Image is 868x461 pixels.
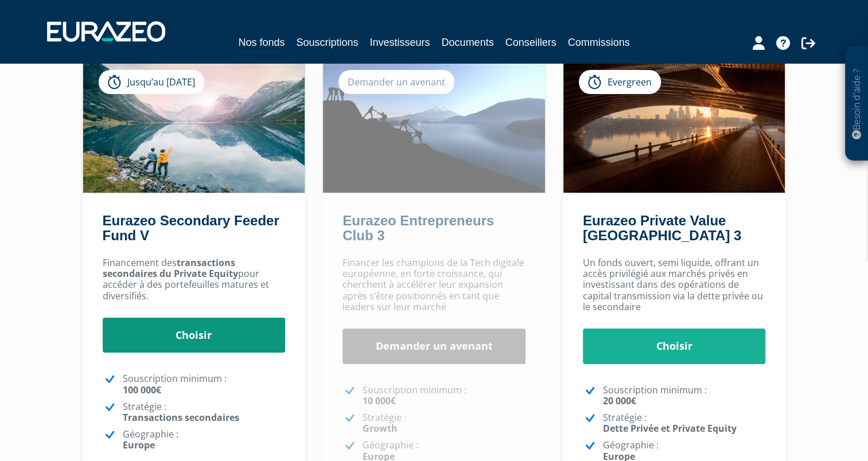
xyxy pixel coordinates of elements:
a: Commissions [568,34,630,50]
a: Conseillers [505,34,556,50]
p: Géographie : [123,429,286,451]
a: Nos fonds [238,34,285,52]
a: Investisseurs [369,34,430,50]
strong: transactions secondaires du Private Equity [103,256,238,280]
p: Stratégie : [603,412,766,434]
strong: 100 000€ [123,384,161,396]
strong: Transactions secondaires [123,411,239,424]
div: Evergreen [579,70,661,94]
a: Demander un avenant [342,329,526,364]
div: Jusqu’au [DATE] [99,70,204,94]
strong: 10 000€ [363,394,396,407]
p: Souscription minimum : [123,373,286,395]
a: Eurazeo Secondary Feeder Fund V [103,213,279,243]
p: Financer les champions de la Tech digitale européenne, en forte croissance, qui cherchent à accél... [342,257,526,312]
img: Eurazeo Entrepreneurs Club 3 [323,58,545,193]
strong: Europe [123,439,155,451]
div: Demander un avenant [338,70,454,94]
strong: 20 000€ [603,394,636,407]
a: Documents [442,34,494,50]
p: Souscription minimum : [363,385,526,407]
p: Financement des pour accéder à des portefeuilles matures et diversifiés. [103,257,286,302]
a: Eurazeo Private Value [GEOGRAPHIC_DATA] 3 [583,213,741,243]
a: Souscriptions [296,34,358,50]
img: Eurazeo Private Value Europe 3 [563,58,785,193]
a: Choisir [583,329,766,364]
a: Choisir [103,318,286,353]
img: Eurazeo Secondary Feeder Fund V [83,58,305,193]
p: Souscription minimum : [603,385,766,407]
p: Stratégie : [363,412,526,434]
p: Stratégie : [123,401,286,423]
strong: Dette Privée et Private Equity [603,422,737,435]
a: Eurazeo Entrepreneurs Club 3 [342,213,494,243]
strong: Growth [363,422,398,435]
p: Un fonds ouvert, semi liquide, offrant un accès privilégié aux marchés privés en investissant dan... [583,257,766,312]
p: Besoin d'aide ? [850,52,863,155]
img: 1732889491-logotype_eurazeo_blanc_rvb.png [47,21,165,42]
